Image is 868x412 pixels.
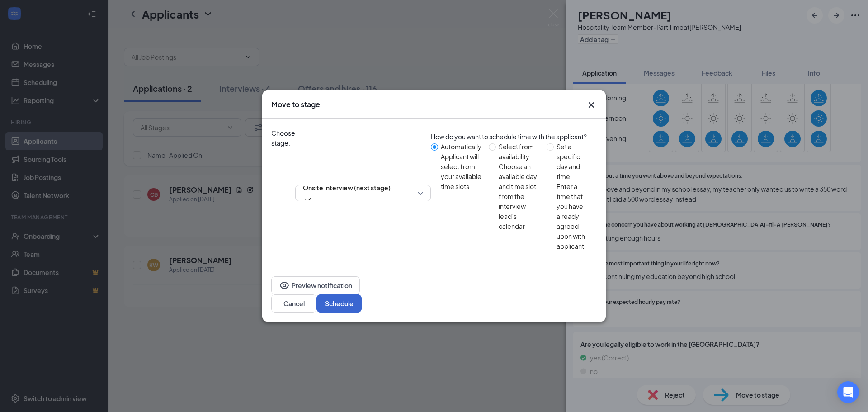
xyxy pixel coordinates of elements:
[271,99,320,109] h3: Move to stage
[499,161,539,231] div: Choose an available day and time slot from the interview lead’s calendar
[499,142,539,161] div: Select from availability
[271,276,360,294] button: EyePreview notification
[279,280,290,291] svg: Eye
[557,181,590,251] div: Enter a time that you have already agreed upon with applicant
[586,99,597,110] button: Close
[271,294,316,313] button: Cancel
[271,128,295,258] span: Choose stage:
[316,294,362,313] button: Schedule
[441,142,481,152] div: Automatically
[837,381,859,403] div: Open Intercom Messenger
[441,152,481,191] div: Applicant will select from your available time slots
[303,194,314,205] svg: Checkmark
[557,142,590,181] div: Set a specific day and time
[431,132,597,142] div: How do you want to schedule time with the applicant?
[303,181,391,194] span: Onsite Interview (next stage)
[586,99,597,110] svg: Cross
